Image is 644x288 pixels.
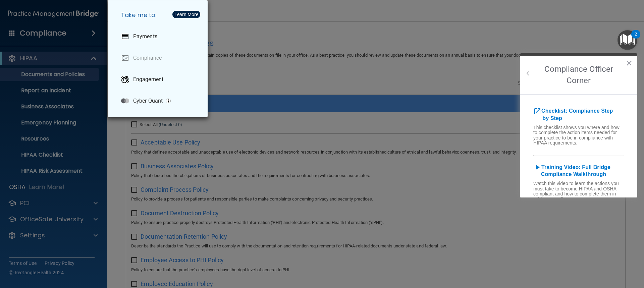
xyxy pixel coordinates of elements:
[533,108,613,121] b: Checklist: Compliance Step by Step
[116,70,202,89] a: Engagement
[533,163,541,171] i: play_arrow
[133,33,157,40] p: Payments
[133,76,163,83] p: Engagement
[116,27,202,46] a: Payments
[635,34,637,43] div: 2
[533,108,613,121] a: open_in_newChecklist: Compliance Step by Step
[533,107,541,115] i: open_in_new
[533,164,610,177] b: Training Video: Full Bridge Compliance Walkthrough
[116,92,202,110] a: Cyber Quant
[618,30,637,50] button: Open Resource Center, 2 new notifications
[520,53,637,197] div: Resource Center
[525,70,531,77] button: Back to Resource Center Home
[520,56,637,94] h2: Compliance Officer Corner
[116,6,202,24] h5: Take me to:
[520,125,637,148] h6: This checklist shows you where and how to complete the action items needed for your practice to b...
[174,12,198,17] div: Learn More
[533,164,610,177] a: play_arrowTraining Video: Full Bridge Compliance Walkthrough
[172,11,200,18] button: Learn More
[116,49,202,67] a: Compliance
[520,181,637,204] h6: Watch this video to learn the actions you must take to become HIPAA and OSHA compliant and how to...
[133,98,163,104] p: Cyber Quant
[626,58,632,68] button: Close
